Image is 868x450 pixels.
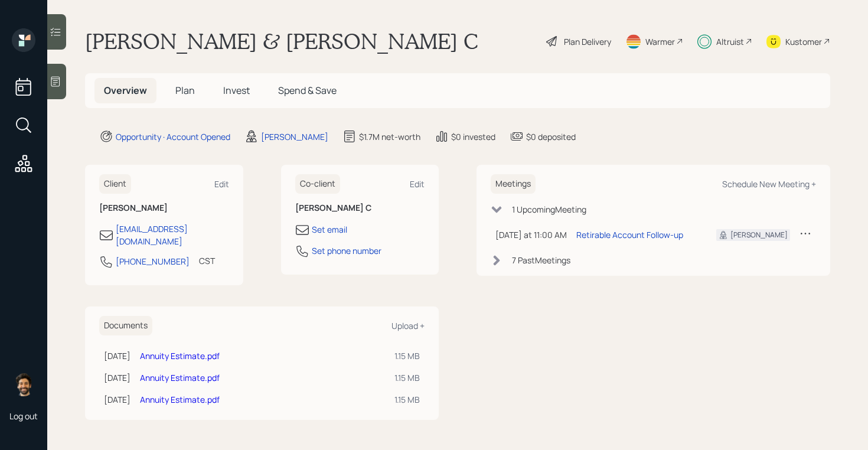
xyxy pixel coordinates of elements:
div: [PERSON_NAME] [730,230,788,240]
img: eric-schwartz-headshot.png [12,373,35,396]
a: Annuity Estimate.pdf [140,372,220,383]
h6: Client [99,174,131,194]
span: Invest [223,84,250,97]
span: Spend & Save [278,84,337,97]
h6: Co-client [295,174,340,194]
div: $0 invested [451,131,495,143]
div: [EMAIL_ADDRESS][DOMAIN_NAME] [116,223,229,247]
div: [DATE] [104,371,130,384]
div: 1.15 MB [394,350,420,362]
div: Set email [312,223,347,236]
span: Plan [175,84,195,97]
div: [PHONE_NUMBER] [116,255,190,268]
div: [DATE] [104,393,130,406]
div: Opportunity · Account Opened [116,131,230,143]
div: Retirable Account Follow-up [576,229,683,241]
div: 1.15 MB [394,393,420,406]
h6: Documents [99,316,152,335]
div: Edit [214,178,229,190]
div: Log out [9,410,38,422]
div: $0 deposited [526,131,576,143]
div: Warmer [645,35,675,48]
h6: Meetings [491,174,536,194]
div: Altruist [716,35,744,48]
div: 7 Past Meeting s [512,254,570,266]
div: Edit [410,178,425,190]
div: Plan Delivery [564,35,611,48]
span: Overview [104,84,147,97]
div: [PERSON_NAME] [261,131,328,143]
a: Annuity Estimate.pdf [140,350,220,361]
a: Annuity Estimate.pdf [140,394,220,405]
div: Set phone number [312,244,381,257]
div: 1.15 MB [394,371,420,384]
div: $1.7M net-worth [359,131,420,143]
div: Kustomer [785,35,822,48]
h1: [PERSON_NAME] & [PERSON_NAME] C [85,28,478,54]
h6: [PERSON_NAME] [99,203,229,213]
h6: [PERSON_NAME] C [295,203,425,213]
div: CST [199,255,215,267]
div: Upload + [391,320,425,331]
div: Schedule New Meeting + [722,178,816,190]
div: 1 Upcoming Meeting [512,203,586,216]
div: [DATE] at 11:00 AM [495,229,567,241]
div: [DATE] [104,350,130,362]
